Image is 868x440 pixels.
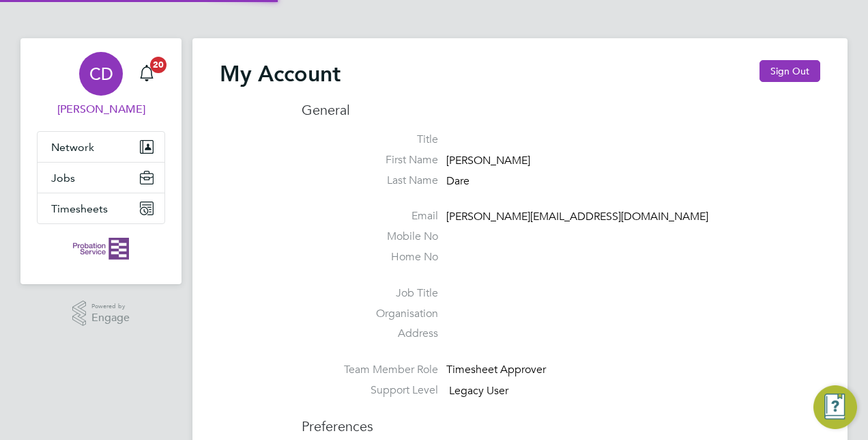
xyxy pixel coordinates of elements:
label: Title [302,133,438,147]
button: Timesheets [38,193,164,223]
span: Network [51,141,94,154]
button: Engage Resource Center [813,385,857,429]
label: Home No [302,250,438,264]
label: Team Member Role [302,363,438,377]
img: probationservice-logo-retina.png [73,238,128,260]
label: Last Name [302,174,438,188]
h2: My Account [220,60,341,87]
span: Powered by [91,301,130,312]
label: Mobile No [302,230,438,244]
a: 20 [133,52,160,96]
div: Timesheet Approver [446,363,576,377]
span: [PERSON_NAME][EMAIL_ADDRESS][DOMAIN_NAME] [446,210,708,224]
button: Network [38,132,164,162]
span: CD [89,65,113,83]
nav: Main navigation [20,38,182,284]
span: 20 [150,57,167,73]
span: [PERSON_NAME] [446,154,530,167]
label: First Name [302,153,438,167]
h3: Preferences [302,404,820,435]
button: Sign Out [759,60,820,82]
button: Jobs [38,163,164,193]
span: Engage [91,312,130,324]
a: Powered byEngage [72,301,130,327]
label: Address [302,327,438,341]
label: Support Level [302,383,438,398]
a: CD[PERSON_NAME] [37,52,165,118]
span: Chris Dare [37,101,165,118]
label: Email [302,209,438,223]
span: Timesheets [51,202,108,215]
label: Job Title [302,286,438,301]
h3: General [302,101,820,119]
span: Jobs [51,171,75,184]
span: Legacy User [449,384,508,398]
a: Go to home page [37,238,165,260]
span: Dare [446,174,469,188]
label: Organisation [302,307,438,321]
